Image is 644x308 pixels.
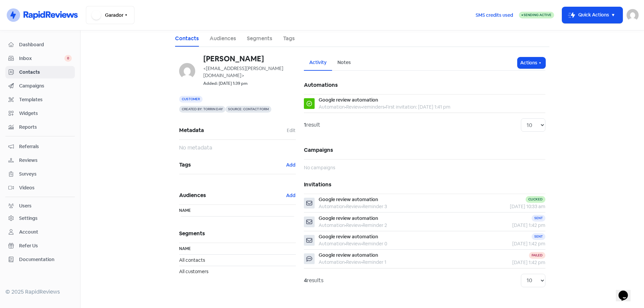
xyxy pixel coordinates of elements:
[5,107,75,120] a: Widgets
[532,233,545,240] div: Sent
[319,104,345,110] span: Automation
[361,222,363,228] b: •
[179,125,286,135] span: Metadata
[319,252,378,258] span: Google review automation
[319,97,378,104] div: Google review automation
[5,168,75,180] a: Surveys
[5,240,75,252] a: Refer Us
[179,63,195,79] img: fd1e9cd35b346685cc174f7d98b5ebbb
[529,252,545,259] div: Failed
[304,176,545,194] h5: Invitations
[203,80,248,87] small: Added: [DATE] 1:39 pm
[532,215,545,222] div: Sent
[345,241,346,247] b: •
[283,35,295,43] a: Tags
[518,57,545,68] button: Actions
[319,234,378,240] span: Google review automation
[286,161,296,169] button: Add
[386,104,450,110] span: First invitation: [DATE] 1:41 pm
[179,144,296,152] div: No metadata
[304,121,306,128] strong: 1
[361,259,363,265] b: •
[19,82,72,89] span: Campaigns
[345,259,346,265] b: •
[225,106,271,113] span: Source: Contact form
[345,104,346,110] b: •
[627,9,639,21] img: User
[319,215,378,221] span: Google review automation
[5,39,75,51] a: Dashboard
[179,106,225,113] span: Created by: torrin day
[470,11,519,18] a: SMS credits used
[309,59,327,66] div: Activity
[361,104,363,110] b: •
[476,12,513,19] span: SMS credits used
[304,277,307,284] strong: 4
[346,104,361,110] span: Review
[319,196,378,202] span: Google review automation
[19,96,72,103] span: Templates
[5,52,75,65] a: Inbox 0
[179,243,296,255] th: Name
[345,203,346,209] b: •
[319,222,387,229] div: Automation Review Reminder 2
[519,11,554,19] a: Sending Active
[19,242,72,249] span: Refer Us
[19,143,72,150] span: Referrals
[86,6,135,24] button: Garador
[175,35,199,43] a: Contacts
[203,65,283,78] span: <[EMAIL_ADDRESS][PERSON_NAME][DOMAIN_NAME]>
[304,165,335,171] span: No campaigns
[471,203,545,210] div: [DATE] 10:33 am
[384,104,386,110] b: •
[5,121,75,133] a: Reports
[179,190,286,200] span: Audiences
[337,59,351,66] div: Notes
[304,76,545,94] h5: Automations
[5,94,75,106] a: Templates
[304,276,323,285] div: results
[19,55,64,62] span: Inbox
[361,241,363,247] b: •
[5,253,75,266] a: Documentation
[5,182,75,194] a: Videos
[19,69,72,76] span: Contacts
[64,55,72,62] span: 0
[616,281,637,301] iframe: chat widget
[19,202,32,209] div: Users
[210,35,236,43] a: Audiences
[179,96,203,103] span: Customer
[526,196,545,203] div: Clicked
[19,41,72,48] span: Dashboard
[5,212,75,225] a: Settings
[5,66,75,78] a: Contacts
[562,7,623,23] button: Quick Actions
[5,140,75,153] a: Referrals
[19,215,38,222] div: Settings
[19,157,72,164] span: Reviews
[179,257,205,263] span: All contacts
[363,104,384,110] span: reminders
[19,124,72,131] span: Reports
[247,35,272,43] a: Segments
[524,13,551,17] span: Sending Active
[19,256,72,263] span: Documentation
[319,203,387,210] div: Automation Review Reminder 3
[361,203,363,209] b: •
[19,184,72,191] span: Videos
[5,288,75,296] div: © 2025 RapidReviews
[5,200,75,212] a: Users
[286,192,296,199] button: Add
[179,160,286,170] span: Tags
[203,55,296,62] h6: [PERSON_NAME]
[19,110,72,117] span: Widgets
[319,240,387,247] div: Automation Review Reminder 0
[345,222,346,228] b: •
[5,226,75,238] a: Account
[304,121,320,129] div: result
[19,171,72,178] span: Surveys
[319,259,386,266] div: Automation Review Reminder 1
[471,240,545,247] div: [DATE] 1:42 pm
[5,154,75,167] a: Reviews
[179,268,208,274] span: All customers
